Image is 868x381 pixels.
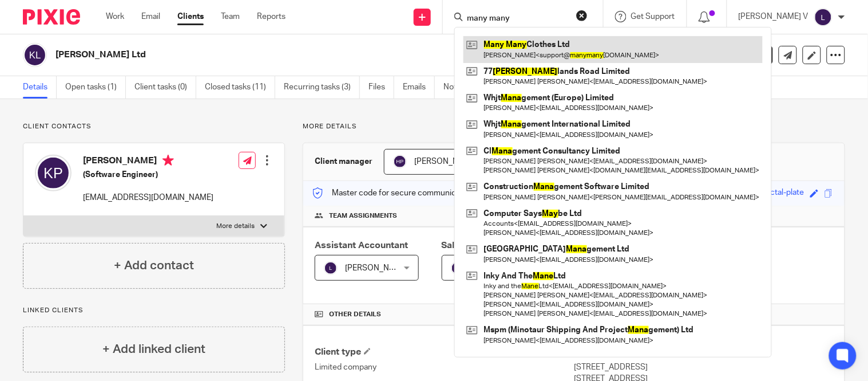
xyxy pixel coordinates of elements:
h4: [PERSON_NAME] [83,155,213,169]
a: Email [141,11,160,22]
p: [PERSON_NAME] V [739,11,808,22]
a: Team [221,11,240,22]
a: Emails [403,76,435,99]
span: [PERSON_NAME] [414,158,477,166]
a: Clients [177,11,204,22]
a: Closed tasks (11) [205,76,275,99]
h5: (Software Engineer) [83,169,213,180]
a: Details [23,76,57,99]
h4: + Add linked client [102,340,205,358]
a: Open tasks (1) [65,76,126,99]
button: Clear [576,10,588,21]
a: Work [106,11,124,22]
a: Notes (1) [443,76,485,99]
a: Recurring tasks (3) [284,76,360,99]
img: svg%3E [324,261,338,275]
img: svg%3E [35,155,72,191]
span: Team assignments [329,211,397,221]
p: Linked clients [23,306,285,315]
i: Primary [162,155,174,166]
p: More details [303,122,845,131]
h4: + Add contact [114,257,194,274]
h3: Client manager [315,156,372,167]
img: svg%3E [393,155,407,168]
img: svg%3E [814,8,833,26]
p: Limited company [315,362,574,373]
span: Sales Person [442,241,498,250]
p: [EMAIL_ADDRESS][DOMAIN_NAME] [83,192,213,203]
p: More details [216,222,255,231]
span: Get Support [631,13,675,21]
a: Files [368,76,394,99]
h2: [PERSON_NAME] Ltd [56,49,562,61]
img: Pixie [23,9,80,25]
span: Assistant Accountant [315,241,408,250]
a: Client tasks (0) [134,76,196,99]
img: svg%3E [23,43,47,67]
span: [PERSON_NAME] V [345,264,415,272]
img: svg%3E [451,261,465,275]
span: Other details [329,310,381,319]
a: Reports [257,11,286,22]
p: Master code for secure communications and files [312,187,509,199]
p: Client contacts [23,122,285,131]
p: [STREET_ADDRESS] [574,362,833,373]
h4: Client type [315,346,574,358]
input: Search [466,14,569,24]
